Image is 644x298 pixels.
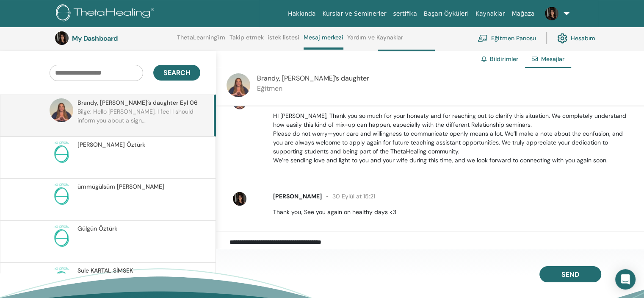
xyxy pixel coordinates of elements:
span: [PERSON_NAME] Öztürk [77,140,145,149]
div: Open Intercom Messenger [615,269,636,290]
h3: My Dashboard [72,34,157,42]
button: Send [539,266,601,282]
a: Mesaj merkezi [304,34,343,50]
a: Başarı Öyküleri [420,6,472,22]
a: Eğitmen Panosu [478,29,536,47]
a: Yardım ve Kaynaklar [347,34,403,47]
img: default.jpg [50,98,73,122]
span: Eyl 06 [180,98,198,107]
img: chalkboard-teacher.svg [478,34,488,42]
img: default.jpg [545,7,558,20]
img: default.jpg [55,31,69,45]
span: Search [163,68,190,77]
span: Brandy, [PERSON_NAME]’s daughter [257,74,369,83]
span: Mesajlar [541,55,564,63]
img: no-photo.png [50,266,73,290]
img: default.jpg [233,192,246,206]
p: HI [PERSON_NAME], Thank you so much for your honesty and for reaching out to clarify this situati... [273,111,634,165]
img: default.jpg [227,73,250,97]
a: ThetaLearning'im [177,34,225,47]
a: Kurslar ve Seminerler [319,6,390,22]
a: Hakkında [285,6,319,22]
span: Brandy, [PERSON_NAME]’s daughter [77,98,178,107]
a: Bildirimler [490,55,518,63]
img: no-photo.png [50,224,73,248]
img: no-photo.png [50,182,73,206]
button: Search [153,65,200,81]
img: no-photo.png [50,140,73,164]
p: Bilge: Hello [PERSON_NAME], I feel I should inform you about a sign... [77,107,200,133]
p: Thank you, See you again on healthy days <3 [273,208,634,217]
a: Mağaza [508,6,538,22]
span: ümmügülsüm [PERSON_NAME] [77,182,164,191]
a: istek listesi [268,34,299,47]
span: Sule KARTAL SİMSEK [77,266,133,275]
a: Takip etmek [229,34,264,47]
span: 30 Eylül at 15:21 [322,192,375,200]
img: logo.png [56,4,157,23]
p: Eğitmen [257,84,369,94]
img: cog.svg [557,31,567,45]
a: Hesabım [557,29,595,47]
span: [PERSON_NAME] [273,192,322,200]
a: Kaynaklar [472,6,509,22]
span: Gülgün Öztürk [77,224,117,233]
span: Send [561,270,579,279]
a: sertifika [390,6,420,22]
